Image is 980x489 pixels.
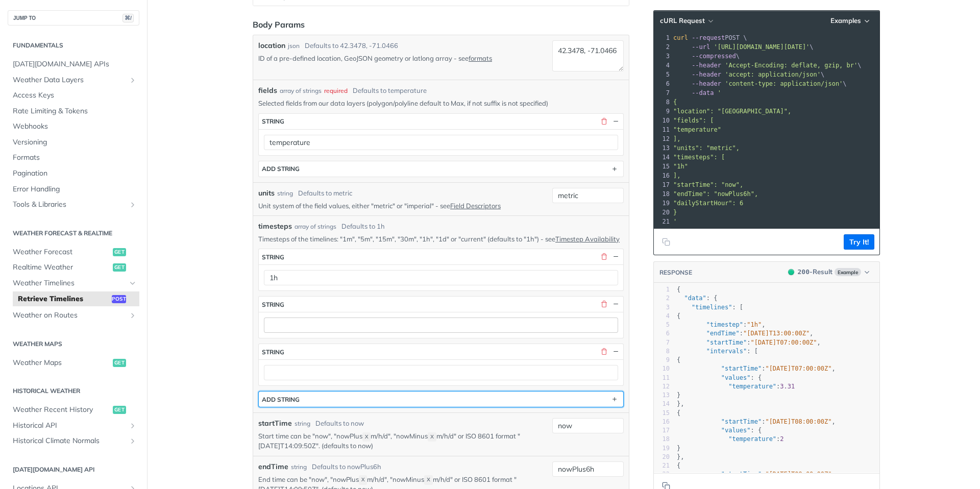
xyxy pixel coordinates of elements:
[8,418,139,433] a: Historical APIShow subpages for Historical API
[262,253,284,261] div: string
[13,262,110,273] span: Realtime Weather
[13,291,139,307] a: Retrieve Timelinespost
[258,188,275,199] label: units
[673,80,847,87] span: \
[654,107,671,116] div: 9
[258,221,292,232] span: timesteps
[654,347,670,356] div: 8
[673,154,725,161] span: "timesteps": [
[258,99,624,108] p: Selected fields from our data layers (polygon/polyline default to Max, if not suffix is not speci...
[8,308,139,323] a: Weather on RoutesShow subpages for Weather on Routes
[469,54,492,62] a: formats
[654,364,670,373] div: 10
[8,433,139,449] a: Historical Climate NormalsShow subpages for Historical Climate Normals
[262,165,300,173] div: ADD string
[728,383,776,390] span: "temperature"
[654,418,670,426] div: 16
[654,294,670,303] div: 2
[654,312,670,321] div: 4
[8,119,139,134] a: Webhooks
[654,374,670,382] div: 11
[258,54,548,63] p: ID of a pre-defined location, GeoJSON geometry or latlong array - see
[673,209,677,216] span: }
[780,383,795,390] span: 3.31
[783,267,874,277] button: 200200-ResultExample
[654,162,671,171] div: 15
[673,181,743,188] span: "startTime": "now",
[677,312,680,320] span: {
[262,348,284,356] div: string
[599,117,608,126] button: Delete
[113,406,126,414] span: get
[798,267,832,277] div: - Result
[365,433,369,441] span: X
[677,409,680,417] span: {
[684,295,706,302] span: "data"
[780,435,783,443] span: 2
[654,409,670,418] div: 15
[677,295,718,302] span: : {
[298,188,352,199] div: Defaults to metric
[654,400,670,408] div: 14
[8,244,139,260] a: Weather Forecastget
[765,418,831,425] span: "[DATE]T08:00:00Z"
[654,180,671,189] div: 17
[295,419,310,428] div: string
[654,79,671,88] div: 6
[706,348,747,355] span: "intervals"
[258,431,548,451] p: Start time can be "now", "nowPlus m/h/d", "nowMinus m/h/d" or ISO 8601 format "[DATE]T14:09:50Z"....
[122,14,134,22] span: ⌘/
[654,199,671,208] div: 19
[258,40,285,51] label: location
[291,462,307,472] div: string
[552,40,624,71] textarea: 42.3478, -71.0466
[673,34,747,41] span: POST \
[721,418,762,425] span: "startTime"
[113,248,126,256] span: get
[599,347,608,356] button: Delete
[129,279,137,287] button: Hide subpages for Weather Timelines
[827,16,874,26] button: Examples
[692,71,721,78] span: --header
[288,41,300,51] div: json
[305,41,398,51] div: Defaults to 42.3478, -71.0466
[654,97,671,107] div: 8
[721,471,762,478] span: "startTime"
[654,33,671,42] div: 1
[656,16,716,26] button: cURL Request
[721,374,751,381] span: "values"
[258,234,624,243] p: Timesteps of the timelines: "1m", "5m", "15m", "30m", "1h", "1d" or "current" (defaults to "1h") ...
[13,421,126,431] span: Historical API
[611,252,620,261] button: Hide
[8,276,139,291] a: Weather TimelinesHide subpages for Weather Timelines
[8,166,139,181] a: Pagination
[654,461,670,470] div: 21
[13,247,110,257] span: Weather Forecast
[262,396,300,403] div: ADD string
[673,108,791,115] span: "location": "[GEOGRAPHIC_DATA]",
[673,126,721,133] span: "temperature"
[673,190,758,198] span: "endTime": "nowPlus6h",
[312,462,381,472] div: Defaults to nowPlus6h
[654,143,671,153] div: 13
[673,163,688,170] span: "1h"
[8,88,139,103] a: Access Keys
[677,339,821,346] span: : ,
[830,16,861,25] span: Examples
[13,153,137,163] span: Formats
[13,90,137,101] span: Access Keys
[659,267,693,278] button: RESPONSE
[13,184,137,194] span: Error Handling
[253,18,305,31] div: Body Params
[677,427,762,434] span: : {
[654,125,671,134] div: 11
[721,365,762,372] span: "startTime"
[654,153,671,162] div: 14
[112,295,126,303] span: post
[129,201,137,209] button: Show subpages for Tools & Libraries
[677,304,743,311] span: : [
[765,471,831,478] span: "[DATE]T09:00:00Z"
[8,229,139,238] h2: Weather Forecast & realtime
[692,53,736,60] span: --compressed
[129,437,137,445] button: Show subpages for Historical Climate Normals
